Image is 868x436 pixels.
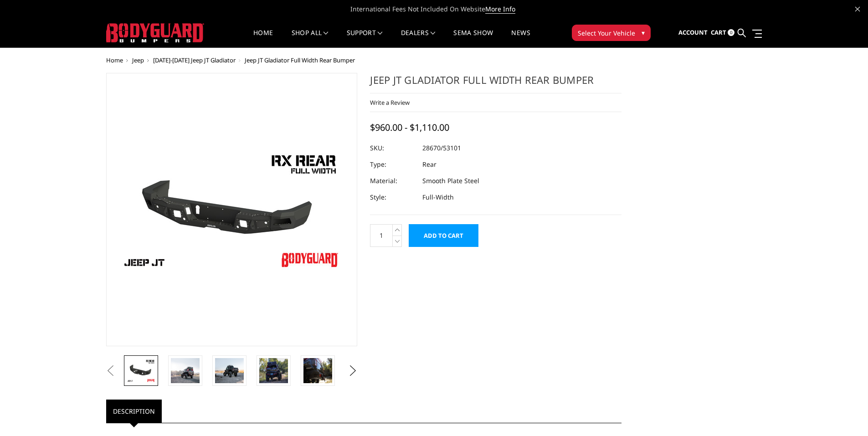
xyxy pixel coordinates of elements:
[511,30,530,47] a: News
[422,173,479,189] dd: Smooth Plate Steel
[370,73,621,93] h1: Jeep JT Gladiator Full Width Rear Bumper
[370,98,410,107] a: Write a Review
[104,364,118,378] button: Previous
[303,358,332,383] img: Jeep JT Gladiator Full Width Rear Bumper
[370,189,416,205] dt: Style:
[711,28,726,36] span: Cart
[370,140,416,156] dt: SKU:
[401,30,436,47] a: Dealers
[728,29,734,36] span: 0
[678,28,708,36] span: Account
[370,173,416,189] dt: Material:
[171,358,200,383] img: Jeep JT Gladiator Full Width Rear Bumper
[578,28,635,38] span: Select Your Vehicle
[370,121,449,133] span: $960.00 - $1,110.00
[118,146,345,274] img: Jeep JT Gladiator Full Width Rear Bumper
[422,189,454,205] dd: Full-Width
[347,30,383,47] a: Support
[409,224,478,247] input: Add to Cart
[127,358,155,383] img: Jeep JT Gladiator Full Width Rear Bumper
[642,28,645,37] span: ▾
[422,156,437,173] dd: Rear
[453,30,493,47] a: SEMA Show
[572,25,651,41] button: Select Your Vehicle
[346,364,360,378] button: Next
[106,23,204,42] img: BODYGUARD BUMPERS
[485,5,515,14] a: More Info
[253,30,273,47] a: Home
[245,56,355,64] span: Jeep JT Gladiator Full Width Rear Bumper
[292,30,329,47] a: shop all
[132,56,144,64] a: Jeep
[711,21,734,45] a: Cart 0
[259,358,288,383] img: Jeep JT Gladiator Full Width Rear Bumper
[678,21,708,45] a: Account
[422,140,461,156] dd: 28670/53101
[370,156,416,173] dt: Type:
[106,73,358,346] a: Jeep JT Gladiator Full Width Rear Bumper
[215,358,244,383] img: Jeep JT Gladiator Full Width Rear Bumper
[153,56,236,64] a: [DATE]-[DATE] Jeep JT Gladiator
[106,400,162,423] a: Description
[106,56,123,64] a: Home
